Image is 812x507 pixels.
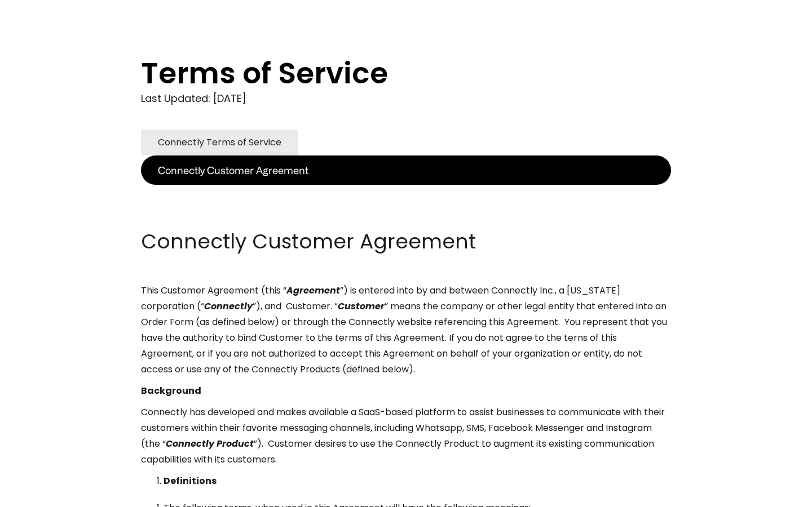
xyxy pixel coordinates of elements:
[204,300,253,313] em: Connectly
[23,487,68,503] ul: Language list
[286,284,340,297] em: Agreement
[141,56,626,90] h1: Terms of Service
[158,162,308,178] div: Connectly Customer Agreement
[166,437,254,450] em: Connectly Product
[141,228,671,256] h2: Connectly Customer Agreement
[141,384,201,397] strong: Background
[141,283,671,377] p: This Customer Agreement (this “ ”) is entered into by and between Connectly Inc., a [US_STATE] co...
[164,474,217,487] strong: Definitions
[158,135,281,150] div: Connectly Terms of Service
[141,206,671,222] p: ‍
[141,404,671,468] p: Connectly has developed and makes available a SaaS-based platform to assist businesses to communi...
[11,486,68,503] aside: Language selected: English
[338,300,385,313] em: Customer
[141,185,671,201] p: ‍
[141,90,671,107] div: Last Updated: [DATE]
